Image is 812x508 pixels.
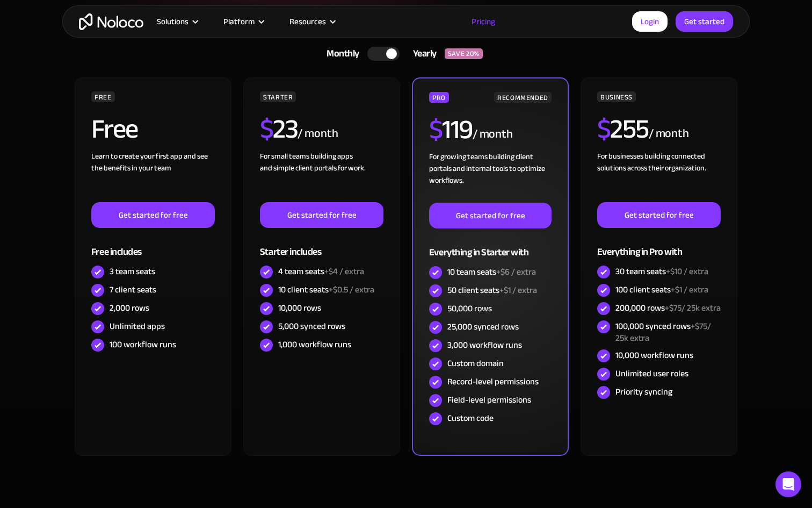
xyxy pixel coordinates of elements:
h2: 23 [260,116,298,142]
div: 200,000 rows [615,302,721,314]
span: +$4 / extra [324,263,364,280]
h2: Free [91,116,138,142]
div: 50,000 rows [447,303,492,314]
div: / month [298,125,338,142]
a: Get started [676,11,733,32]
span: $ [260,104,273,154]
div: 1,000 workflow runs [278,339,351,350]
div: Solutions [143,15,210,28]
div: PRO [429,92,449,103]
div: / month [473,126,513,143]
div: Free includes [91,228,215,263]
div: 4 team seats [278,266,364,277]
span: $ [429,104,443,155]
div: Resources [289,15,326,28]
div: BUSINESS [597,91,636,102]
span: $ [597,104,611,154]
div: 50 client seats [447,284,537,296]
span: +$0.5 / extra [329,282,374,298]
a: Get started for free [429,203,552,228]
span: +$75/ 25k extra [615,318,711,346]
div: 7 client seats [110,284,156,296]
div: Priority syncing [615,386,672,398]
div: Yearly [400,46,445,62]
a: Get started for free [260,202,383,228]
div: 10,000 rows [278,302,321,314]
div: For businesses building connected solutions across their organization. ‍ [597,151,721,202]
div: 2,000 rows [110,302,149,314]
div: SAVE 20% [445,48,483,59]
a: Get started for free [91,202,215,228]
div: Custom domain [447,357,504,369]
h2: 119 [429,116,473,143]
div: Record-level permissions [447,376,539,388]
a: Get started for free [597,202,721,228]
div: STARTER [260,91,296,102]
div: 100 client seats [615,284,708,296]
div: Learn to create your first app and see the benefits in your team ‍ [91,151,215,202]
span: +$1 / extra [671,282,708,298]
div: FREE [91,91,115,102]
div: Platform [210,15,276,28]
div: 100 workflow runs [110,339,176,350]
div: Solutions [157,15,189,28]
h2: 255 [597,116,649,142]
div: 100,000 synced rows [615,320,721,344]
div: Unlimited apps [110,320,165,332]
div: 30 team seats [615,266,708,277]
div: Monthly [313,46,367,62]
div: 10 client seats [278,284,374,296]
div: Resources [276,15,347,28]
div: Starter includes [260,228,383,263]
span: +$10 / extra [666,263,708,280]
a: Pricing [458,15,509,28]
a: Login [632,11,668,32]
div: Everything in Pro with [597,228,721,263]
div: Field-level permissions [447,394,531,406]
div: Unlimited user roles [615,368,688,380]
div: 3 team seats [110,266,155,277]
span: +$75/ 25k extra [665,300,721,316]
a: home [79,13,143,30]
div: For growing teams building client portals and internal tools to optimize workflows. [429,151,552,203]
span: +$6 / extra [496,264,536,280]
div: / month [649,125,689,142]
div: For small teams building apps and simple client portals for work. ‍ [260,151,383,202]
div: Platform [223,15,255,28]
div: Custom code [447,412,494,424]
div: 10 team seats [447,266,536,278]
span: +$1 / extra [499,282,537,298]
div: 10,000 workflow runs [615,349,693,361]
div: 3,000 workflow runs [447,339,522,351]
div: Everything in Starter with [429,228,552,263]
div: 5,000 synced rows [278,320,345,332]
div: 25,000 synced rows [447,321,519,333]
div: RECOMMENDED [494,92,552,103]
div: Open Intercom Messenger [775,471,801,497]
